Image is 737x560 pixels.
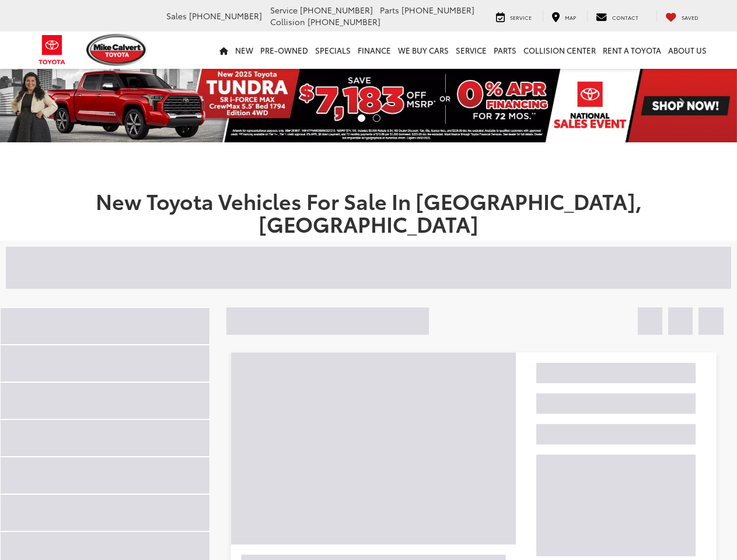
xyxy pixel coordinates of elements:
[452,32,490,69] a: Service
[216,32,232,69] a: Home
[565,13,576,21] span: Map
[487,10,540,22] a: Service
[166,10,187,22] span: Sales
[682,13,698,21] span: Saved
[308,16,380,27] span: [PHONE_NUMBER]
[86,34,148,66] img: Mike Calvert Toyota
[312,32,354,69] a: Specials
[270,4,298,16] span: Service
[394,32,452,69] a: WE BUY CARS
[30,31,74,69] img: Toyota
[510,13,532,21] span: Service
[189,10,262,22] span: [PHONE_NUMBER]
[490,32,520,69] a: Parts
[656,10,707,22] a: My Saved Vehicles
[354,32,394,69] a: Finance
[599,32,665,69] a: Rent a Toyota
[232,32,257,69] a: New
[543,10,585,22] a: Map
[270,16,305,27] span: Collision
[587,10,647,22] a: Contact
[257,32,312,69] a: Pre-Owned
[520,32,599,69] a: Collision Center
[401,4,474,16] span: [PHONE_NUMBER]
[665,32,710,69] a: About Us
[300,4,373,16] span: [PHONE_NUMBER]
[380,4,399,16] span: Parts
[612,13,638,21] span: Contact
